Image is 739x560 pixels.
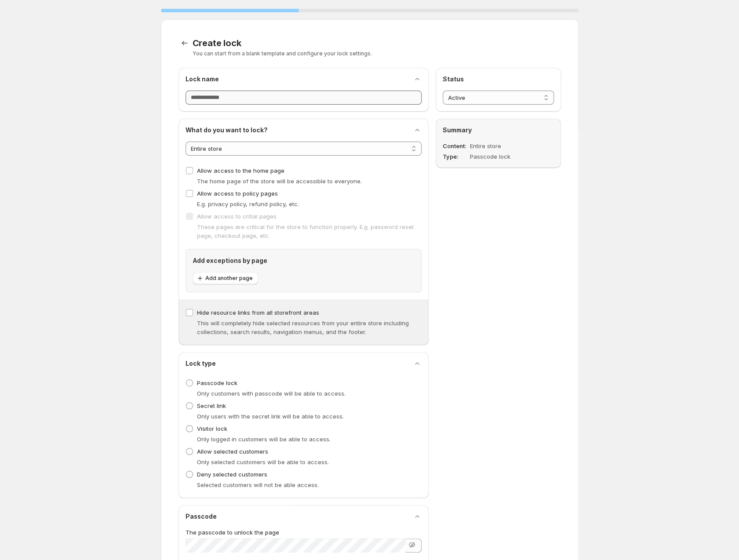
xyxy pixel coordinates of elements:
[470,142,531,150] dd: Entire store
[186,75,219,84] h2: Lock name
[197,471,267,478] span: Deny selected customers
[443,126,554,135] h2: Summary
[186,529,279,536] span: The passcode to unlock the page
[197,458,329,465] span: Only selected customers will be able to access.
[197,200,299,207] span: E.g. privacy policy, refund policy, etc.
[197,178,362,185] span: The home page of the store will be accessible to everyone.
[197,448,268,455] span: Allow selected customers
[193,256,414,265] h2: Add exceptions by page
[197,413,344,420] span: Only users with the secret link will be able to access.
[193,50,561,57] p: You can start from a blank template and configure your lock settings.
[205,275,253,282] span: Add another page
[197,390,346,397] span: Only customers with passcode will be able to access.
[197,190,278,197] span: Allow access to policy pages
[186,512,217,521] h2: Passcode
[197,379,237,386] span: Passcode lock
[470,152,531,161] dd: Passcode lock
[197,320,409,335] span: This will completely hide selected resources from your entire store including collections, search...
[197,167,284,174] span: Allow access to the home page
[197,436,331,443] span: Only logged in customers will be able to access.
[178,37,191,49] button: Back to templates
[197,223,414,239] span: These pages are critical for the store to function properly. E.g. password reset page, checkout p...
[186,359,216,368] h2: Lock type
[197,213,277,220] span: Allow access to critial pages
[197,402,226,409] span: Secret link
[197,481,319,488] span: Selected customers will not be able access.
[197,425,227,432] span: Visitor lock
[443,75,554,84] h2: Status
[186,126,268,135] h2: What do you want to lock?
[197,309,319,316] span: Hide resource links from all storefront areas
[443,142,468,150] dt: Content:
[443,152,468,161] dt: Type:
[193,38,241,48] span: Create lock
[193,272,258,284] button: Add another page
